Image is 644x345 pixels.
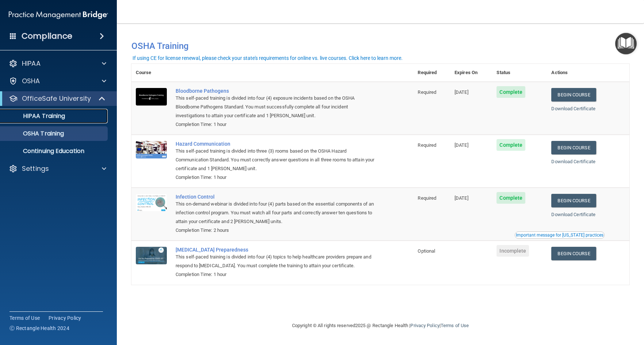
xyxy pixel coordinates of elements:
div: Important message for [US_STATE] practices [516,233,603,237]
span: [DATE] [455,195,468,201]
a: Download Certificate [551,212,595,217]
div: Completion Time: 1 hour [176,120,377,129]
a: Begin Course [551,194,596,207]
span: Required [418,142,436,148]
p: HIPAA [22,59,41,68]
span: Ⓒ Rectangle Health 2024 [9,325,69,332]
a: Terms of Use [441,323,469,328]
a: Infection Control [176,194,377,200]
span: [DATE] [455,142,468,148]
th: Actions [547,64,629,82]
a: Begin Course [551,247,596,260]
p: OfficeSafe University [22,94,91,103]
h4: Compliance [22,31,72,41]
a: Begin Course [551,141,596,154]
a: Settings [9,164,106,173]
h4: OSHA Training [131,41,629,51]
th: Status [492,64,547,82]
a: OSHA [9,77,106,85]
div: Copyright © All rights reserved 2025 @ Rectangle Health | | [247,314,514,337]
p: Settings [22,164,49,173]
a: HIPAA [9,59,106,68]
a: Hazard Communication [176,141,377,147]
div: This on-demand webinar is divided into four (4) parts based on the essential components of an inf... [176,200,377,226]
button: Read this if you are a dental practitioner in the state of CA [515,231,605,239]
a: [MEDICAL_DATA] Preparedness [176,247,377,253]
a: Privacy Policy [410,323,439,328]
a: Terms of Use [9,314,40,322]
div: This self-paced training is divided into four (4) exposure incidents based on the OSHA Bloodborne... [176,94,377,120]
p: OSHA [22,77,40,85]
span: Required [418,195,436,201]
a: Privacy Policy [49,314,81,322]
span: Complete [497,192,525,204]
a: Begin Course [551,88,596,101]
span: Complete [497,139,525,151]
a: Download Certificate [551,159,595,164]
a: OfficeSafe University [9,94,106,103]
div: Completion Time: 2 hours [176,226,377,235]
div: Completion Time: 1 hour [176,270,377,279]
div: This self-paced training is divided into four (4) topics to help healthcare providers prepare and... [176,253,377,270]
button: If using CE for license renewal, please check your state's requirements for online vs. live cours... [131,54,404,62]
div: If using CE for license renewal, please check your state's requirements for online vs. live cours... [133,55,403,61]
div: This self-paced training is divided into three (3) rooms based on the OSHA Hazard Communication S... [176,147,377,173]
span: Optional [418,248,435,254]
a: Download Certificate [551,106,595,111]
div: Completion Time: 1 hour [176,173,377,182]
img: PMB logo [9,8,108,22]
th: Course [131,64,171,82]
p: HIPAA Training [5,112,65,120]
p: Continuing Education [5,147,104,155]
span: Required [418,89,436,95]
span: Incomplete [497,245,529,257]
span: Complete [497,86,525,98]
th: Required [413,64,450,82]
p: OSHA Training [5,130,64,137]
button: Open Resource Center [615,33,637,54]
span: [DATE] [455,89,468,95]
th: Expires On [450,64,492,82]
a: Bloodborne Pathogens [176,88,377,94]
